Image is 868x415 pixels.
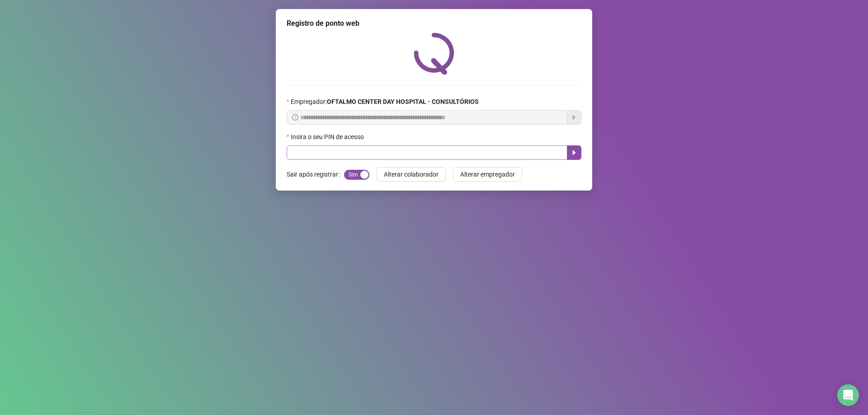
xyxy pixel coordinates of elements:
[291,97,479,107] span: Empregador :
[327,98,479,105] strong: OFTALMO CENTER DAY HOSPITAL - CONSULTÓRIOS
[414,33,454,75] img: QRPoint
[287,132,370,142] label: Insira o seu PIN de acesso
[837,384,859,406] div: Open Intercom Messenger
[377,167,446,182] button: Alterar colaborador
[460,169,515,179] span: Alterar empregador
[384,169,439,179] span: Alterar colaborador
[453,167,522,182] button: Alterar empregador
[287,18,581,29] div: Registro de ponto web
[287,167,344,182] label: Sair após registrar
[292,114,298,121] span: info-circle
[571,149,578,156] span: caret-right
